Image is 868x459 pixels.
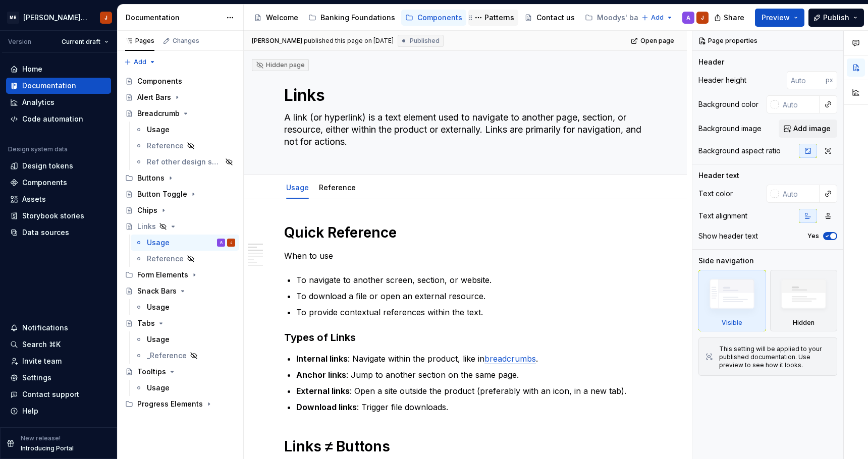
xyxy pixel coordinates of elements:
div: Settings [22,373,51,383]
div: Assets [22,194,46,204]
a: Assets [6,191,111,207]
a: Open page [628,34,679,48]
p: Introducing Portal [21,444,74,452]
div: J [701,14,704,22]
a: Banking Foundations [304,10,399,26]
button: Contact support [6,386,111,403]
div: Contact support [22,389,79,399]
a: Patterns [468,10,518,26]
div: Components [22,178,67,188]
input: Auto [779,95,820,113]
input: Auto [779,185,820,203]
label: Yes [807,232,819,240]
a: Tabs [121,315,239,331]
span: Open page [640,37,674,45]
button: Add [121,55,159,69]
a: Reference [131,138,239,154]
div: Contact us [536,13,575,23]
a: Data sources [6,224,111,241]
div: Form Elements [137,270,188,280]
span: Add image [793,124,831,134]
p: When to use [284,250,646,262]
div: Page tree [121,73,239,412]
button: Add image [779,120,837,138]
span: Preview [762,13,790,23]
p: : Navigate within the product, like in . [296,353,646,365]
div: J [104,14,107,22]
div: Usage [147,302,170,312]
div: Components [417,13,462,23]
div: Usage [147,334,170,345]
p: : Open a site outside the product (preferably with an icon, in a new tab). [296,385,646,397]
div: Chips [137,205,157,215]
div: Progress Elements [137,399,203,409]
div: Background image [698,124,762,134]
span: Share [724,13,744,23]
div: A [220,238,223,248]
div: Invite team [22,356,62,366]
div: Search ⌘K [22,339,61,350]
button: Add [638,11,676,25]
div: Help [22,406,38,416]
a: Home [6,61,111,77]
div: Visible [698,270,766,331]
div: Header height [698,75,746,85]
div: A [686,14,690,22]
strong: External links [296,386,350,396]
p: To navigate to another screen, section, or website. [296,274,646,286]
a: Welcome [250,10,302,26]
div: Analytics [22,97,55,107]
div: published this page on [DATE] [304,37,394,45]
div: Snack Bars [137,286,177,296]
textarea: Links [282,83,644,107]
a: Documentation [6,78,111,94]
div: Visible [722,319,742,327]
button: MB[PERSON_NAME] Banking Fusion Design SystemJ [2,7,115,28]
a: Snack Bars [121,283,239,299]
div: MB [7,12,19,24]
div: Text color [698,189,733,199]
div: Header text [698,170,739,181]
a: _Reference [131,348,239,364]
a: Storybook stories [6,208,111,224]
div: Page tree [250,8,636,28]
p: New release! [21,434,61,442]
div: Reference [147,141,184,151]
div: Alert Bars [137,92,171,102]
span: Current draft [62,38,100,46]
div: This setting will be applied to your published documentation. Use preview to see how it looks. [719,345,831,369]
a: Usage [131,299,239,315]
div: Form Elements [121,267,239,283]
button: Search ⌘K [6,336,111,353]
a: Usage [131,380,239,396]
p: : Trigger file downloads. [296,401,646,413]
button: Notifications [6,320,111,336]
a: Usage [286,183,309,192]
div: Data sources [22,227,69,238]
div: Changes [173,37,199,45]
div: Header [698,57,724,67]
a: Alert Bars [121,89,239,105]
div: Usage [147,125,170,135]
a: Code automation [6,111,111,127]
div: Side navigation [698,256,754,266]
div: Usage [282,177,313,198]
div: Version [8,38,31,46]
div: Design tokens [22,161,73,171]
div: Tooltips [137,367,166,377]
a: UsageAJ [131,235,239,251]
div: Reference [315,177,360,198]
div: Usage [147,238,170,248]
div: _Reference [147,351,187,361]
strong: Internal links [296,354,348,364]
span: Publish [823,13,849,23]
a: Components [6,175,111,191]
div: J [230,238,232,248]
div: Buttons [121,170,239,186]
a: Contact us [520,10,579,26]
a: Settings [6,370,111,386]
p: To download a file or open an external resource. [296,290,646,302]
textarea: A link (or hyperlink) is a text element used to navigate to another page, section, or resource, e... [282,109,644,150]
div: Moodys' banking template [597,13,680,23]
div: Storybook stories [22,211,84,221]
